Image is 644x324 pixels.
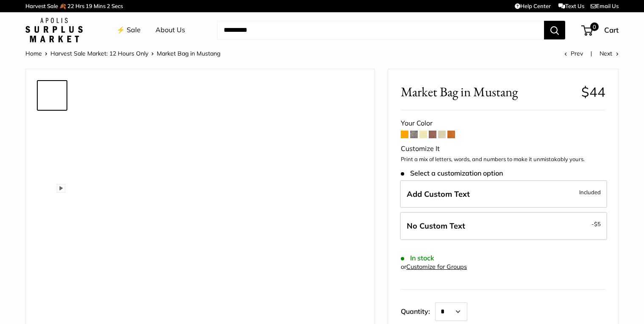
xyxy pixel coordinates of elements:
[37,80,67,111] a: Market Bag in Mustang
[37,250,67,280] a: Market Bag in Mustang
[37,216,67,246] a: description_Seal of authenticity printed on the backside of every bag.
[401,261,467,273] div: or
[67,3,74,9] span: 22
[591,3,619,9] a: Email Us
[37,182,67,212] a: Market Bag in Mustang
[94,3,105,9] span: Mins
[111,3,123,9] span: Secs
[37,148,67,179] a: Market Bag in Mustang
[515,3,551,9] a: Help Center
[117,24,141,36] a: ⚡️ Sale
[590,22,599,31] span: 0
[579,187,601,197] span: Included
[400,180,607,208] label: Add Custom Text
[581,84,605,100] span: $44
[401,117,605,130] div: Your Color
[406,263,467,271] a: Customize for Groups
[600,50,619,57] a: Next
[401,84,575,100] span: Market Bag in Mustang
[25,18,83,42] img: Apolis: Surplus Market
[407,189,470,199] span: Add Custom Text
[37,284,67,314] a: Market Bag in Mustang
[400,212,607,240] label: Leave Blank
[582,23,619,37] a: 0 Cart
[25,48,220,59] nav: Breadcrumb
[564,50,583,57] a: Prev
[401,169,503,177] span: Select a customization option
[217,21,544,39] input: Search...
[401,155,605,164] p: Print a mix of letters, words, and numbers to make it unmistakably yours.
[401,142,605,155] div: Customize It
[157,50,220,57] span: Market Bag in Mustang
[75,3,84,9] span: Hrs
[558,3,584,9] a: Text Us
[107,3,110,9] span: 2
[594,221,601,227] span: $5
[37,114,67,145] a: Market Bag in Mustang
[401,300,435,321] label: Quantity:
[544,21,565,39] button: Search
[50,50,148,57] a: Harvest Sale Market: 12 Hours Only
[591,219,601,229] span: -
[155,24,185,36] a: About Us
[86,3,92,9] span: 19
[407,221,465,231] span: No Custom Text
[604,25,619,34] span: Cart
[25,50,42,57] a: Home
[401,254,434,262] span: In stock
